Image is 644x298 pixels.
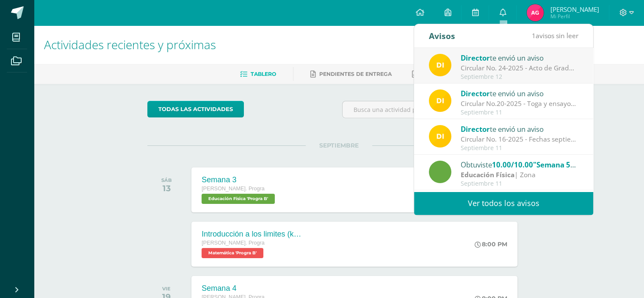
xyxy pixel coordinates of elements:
[461,145,578,152] div: Septiembre 11
[161,177,172,183] div: SÁB
[414,192,593,215] a: Ver todos los avisos
[161,183,172,193] div: 13
[319,71,392,77] span: Pendientes de entrega
[202,284,264,293] div: Semana 4
[412,67,459,81] a: Entregadas
[310,67,392,81] a: Pendientes de entrega
[461,123,578,134] div: te envió un aviso
[147,101,244,117] a: todas las Actividades
[461,99,578,109] div: Circular No.20-2025 - Toga y ensayos de Quinto Bachillerato: Estimados padres de familia y/o enca...
[202,248,263,258] span: Matemática 'Progra B'
[429,89,451,112] img: f0b35651ae50ff9c693c4cbd3f40c4bb.png
[461,88,578,99] div: te envió un aviso
[533,160,576,170] span: "Semana 5"
[202,230,303,239] div: Introducción a los limites (khan)
[461,159,578,170] div: Obtuviste en
[461,109,578,116] div: Septiembre 11
[461,73,578,81] div: Septiembre 12
[492,160,533,170] span: 10.00/10.00
[240,67,276,81] a: Tablero
[202,186,264,192] span: [PERSON_NAME]. Progra
[461,124,490,134] span: Director
[251,71,276,77] span: Tablero
[429,54,451,76] img: f0b35651ae50ff9c693c4cbd3f40c4bb.png
[550,13,599,20] span: Mi Perfil
[461,180,578,187] div: Septiembre 11
[532,31,536,40] span: 1
[461,134,578,144] div: Circular No. 16-2025 - Fechas septiembre: Estimados padres de familia y/o encargados Compartimos ...
[202,175,277,184] div: Semana 3
[461,89,490,98] span: Director
[306,142,372,149] span: SEPTIEMBRE
[202,194,275,204] span: Educación Física 'Progra B'
[461,52,578,63] div: te envió un aviso
[429,24,455,47] div: Avisos
[162,286,171,292] div: VIE
[461,53,490,63] span: Director
[532,31,578,40] span: avisos sin leer
[429,125,451,148] img: f0b35651ae50ff9c693c4cbd3f40c4bb.png
[550,5,599,14] span: [PERSON_NAME]
[202,240,264,246] span: [PERSON_NAME]. Progra
[461,63,578,73] div: Circular No. 24-2025 - Acto de Graduación Promoción XXVI: Estimados padres de familia y)o encarga...
[475,240,507,248] div: 8:00 PM
[461,170,578,180] div: | Zona
[527,4,544,21] img: 09a35472f6d348be82a8272cf48b580f.png
[461,170,514,179] strong: Educación Física
[44,36,216,53] span: Actividades recientes y próximas
[343,101,530,118] input: Busca una actividad próxima aquí...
